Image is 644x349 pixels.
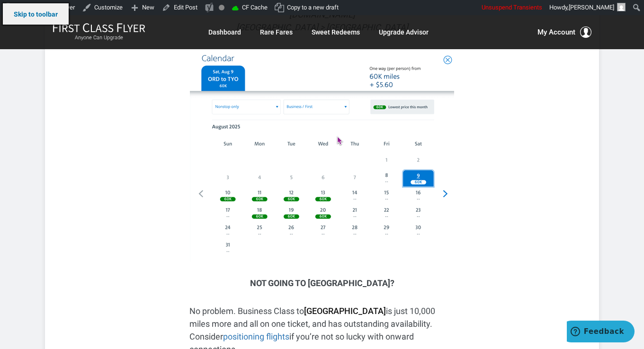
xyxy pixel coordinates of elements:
button: My Account [537,26,591,38]
a: Rare Fares [260,24,293,41]
a: Upgrade Advisor [379,24,429,41]
h3: Not Going to [GEOGRAPHIC_DATA]? [189,279,455,288]
span: [PERSON_NAME] [569,4,614,11]
strong: [GEOGRAPHIC_DATA] [304,306,386,316]
a: Dashboard [208,24,241,41]
iframe: Opens a widget where you can find more information [567,321,635,344]
span: Unsuspend Transients [482,4,542,11]
a: positioning flights [223,332,289,341]
a: Sweet Redeems [312,24,360,41]
a: First Class FlyerAnyone Can Upgrade [53,23,145,42]
a: Skip to toolbar [3,3,69,25]
small: Anyone Can Upgrade [53,35,145,41]
span: My Account [537,26,575,38]
img: First Class Flyer [53,23,145,33]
